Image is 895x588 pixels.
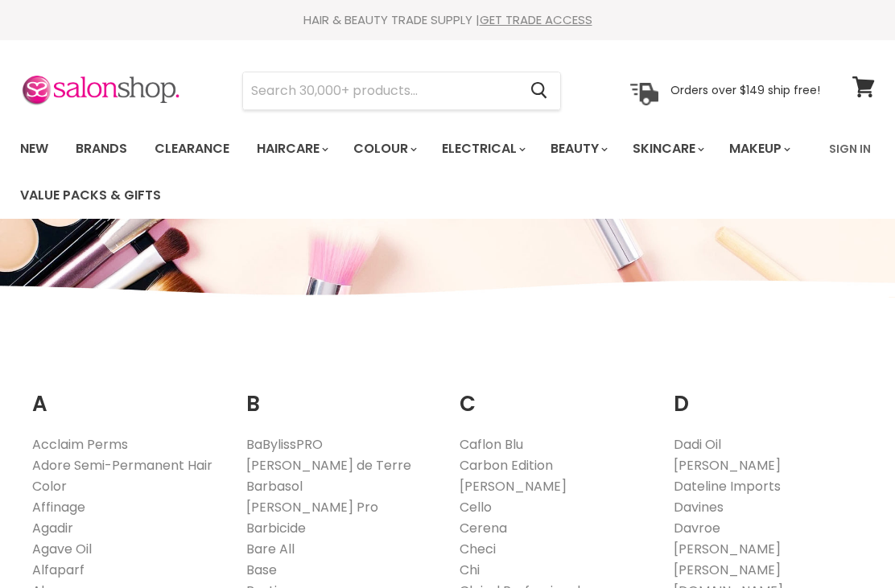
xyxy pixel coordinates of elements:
h2: D [674,367,864,421]
ul: Main menu [8,125,819,219]
a: BaBylissPRO [246,435,323,454]
a: Dadi Oil [674,435,721,454]
a: Makeup [717,132,800,166]
a: [PERSON_NAME] [674,540,781,558]
a: [PERSON_NAME] [674,456,781,475]
a: Colour [341,132,427,166]
a: Affinage [32,498,85,516]
form: Product [242,72,561,110]
a: Cello [460,498,492,516]
a: Acclaim Perms [32,435,128,454]
a: Bare All [246,540,295,558]
a: Checi [460,540,496,558]
a: Base [246,561,277,579]
input: Search [243,72,518,109]
a: New [8,132,60,166]
a: Sign In [819,132,881,166]
a: [PERSON_NAME] Pro [246,498,378,516]
button: Search [518,72,560,109]
a: Caflon Blu [460,435,523,454]
a: Brands [64,132,139,166]
a: Value Packs & Gifts [8,179,173,212]
p: Orders over $149 ship free! [670,83,820,97]
a: Adore Semi-Permanent Hair Color [32,456,212,495]
a: Electrical [430,132,535,166]
a: Haircare [245,132,338,166]
a: Chi [460,561,480,579]
a: Barbasol [246,477,303,495]
a: Skincare [621,132,714,166]
a: Agadir [32,519,73,537]
h2: A [32,367,222,421]
a: Clearance [142,132,241,166]
a: Davines [674,498,724,516]
a: Davroe [674,519,720,537]
a: Dateline Imports [674,477,781,495]
a: Alfaparf [32,561,85,579]
a: Barbicide [246,519,306,537]
a: Carbon Edition [460,456,553,475]
h2: C [460,367,650,421]
a: Beauty [538,132,617,166]
a: [PERSON_NAME] [674,561,781,579]
a: [PERSON_NAME] [460,477,567,495]
h2: B [246,367,436,421]
a: [PERSON_NAME] de Terre [246,456,411,475]
a: GET TRADE ACCESS [480,11,592,28]
a: Cerena [460,519,507,537]
a: Agave Oil [32,540,92,558]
